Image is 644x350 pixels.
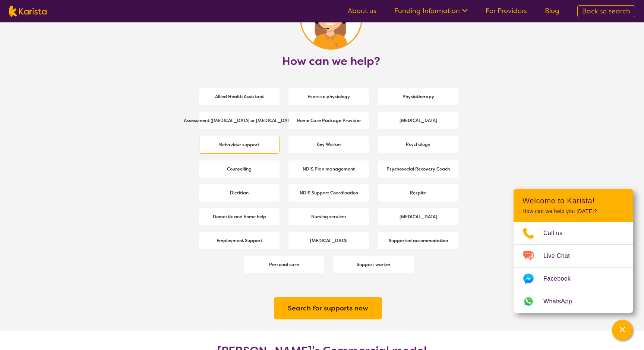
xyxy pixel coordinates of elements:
[378,232,458,249] a: Supported accommodation
[307,94,350,100] b: Exercise physiology
[288,232,369,249] a: [MEDICAL_DATA]
[288,136,369,153] a: Key Worker
[406,141,430,147] b: Psychology
[486,6,527,15] a: For Providers
[545,6,559,15] a: Blog
[357,262,391,268] b: Support worker
[577,5,635,17] a: Back to search
[378,136,458,153] a: Psychology
[288,208,369,225] a: Nursing services
[348,6,376,15] a: About us
[9,6,47,17] img: Karista logo
[288,301,368,315] a: Search for supports now
[378,160,458,178] a: Psychosocial Recovery Coach
[274,297,382,319] button: Search for supports now
[311,214,347,220] b: Nursing services
[310,238,347,244] b: [MEDICAL_DATA]
[288,184,369,201] a: NDIS Support Coordination
[378,88,458,105] a: Physiotherapy
[227,166,252,172] b: Counselling
[199,112,280,129] a: Assessment ([MEDICAL_DATA] or [MEDICAL_DATA])
[523,196,624,205] h2: Welcome to Karista!
[288,88,369,105] a: Exercise physiology
[300,190,358,196] b: NDIS Support Coordination
[612,320,633,341] button: Channel Menu
[230,190,249,196] b: Dietitian
[303,166,355,172] b: NDIS Plan management
[297,118,361,124] b: Home Care Package Provider
[402,94,434,100] b: Physiotherapy
[288,160,369,178] a: NDIS Plan management
[394,6,468,15] a: Funding Information
[389,238,448,244] b: Supported accommodation
[199,88,280,105] a: Allied Health Assistant
[199,160,280,178] a: Counselling
[514,189,633,313] div: Channel Menu
[213,214,266,220] b: Domestic and home help
[244,256,324,273] a: Personal care
[217,238,262,244] b: Employment Support
[215,94,264,100] b: Allied Health Assistant
[188,54,474,68] h2: How can we help?
[543,250,579,262] span: Live Chat
[386,166,450,172] b: Psychosocial Recovery Coach
[269,262,299,268] b: Personal care
[543,296,581,307] span: WhatsApp
[400,118,437,124] b: [MEDICAL_DATA]
[543,273,580,284] span: Facebook
[378,208,458,225] a: [MEDICAL_DATA]
[378,184,458,201] a: Respite
[378,112,458,129] a: [MEDICAL_DATA]
[543,228,572,239] span: Call us
[514,290,633,313] a: Web link opens in a new tab.
[288,112,369,129] a: Home Care Package Provider
[219,142,259,148] b: Behaviour support
[199,208,280,225] a: Domestic and home help
[514,222,633,313] ul: Choose channel
[523,208,624,215] p: How can we help you [DATE]?
[582,7,630,16] span: Back to search
[199,136,280,154] a: Behaviour support
[199,184,280,201] a: Dietitian
[316,141,341,147] b: Key Worker
[410,190,426,196] b: Respite
[199,232,280,249] a: Employment Support
[400,214,437,220] b: [MEDICAL_DATA]
[333,256,414,273] a: Support worker
[184,118,295,124] b: Assessment ([MEDICAL_DATA] or [MEDICAL_DATA])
